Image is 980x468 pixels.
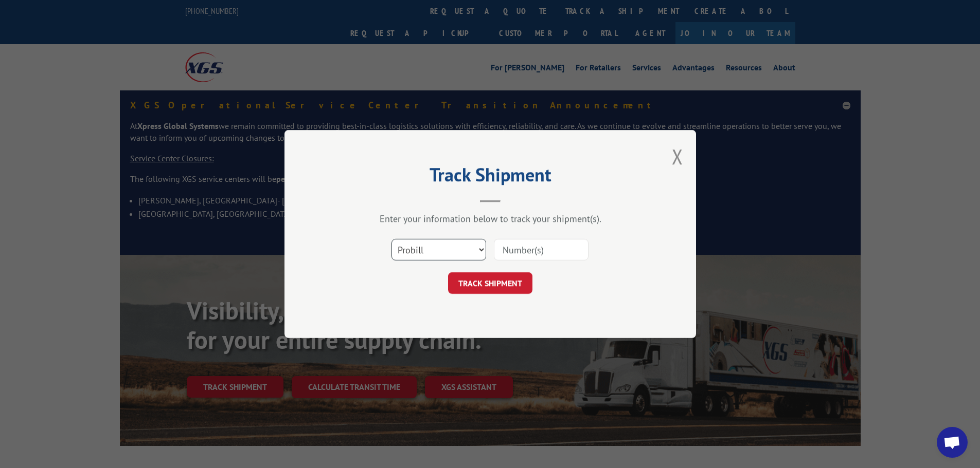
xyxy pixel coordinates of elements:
[336,213,645,224] div: Enter your information below to track your shipment(s).
[672,143,683,170] button: Close modal
[937,427,968,458] a: Open chat
[448,272,532,294] button: TRACK SHIPMENT
[494,239,589,260] input: Number(s)
[336,167,645,187] h2: Track Shipment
